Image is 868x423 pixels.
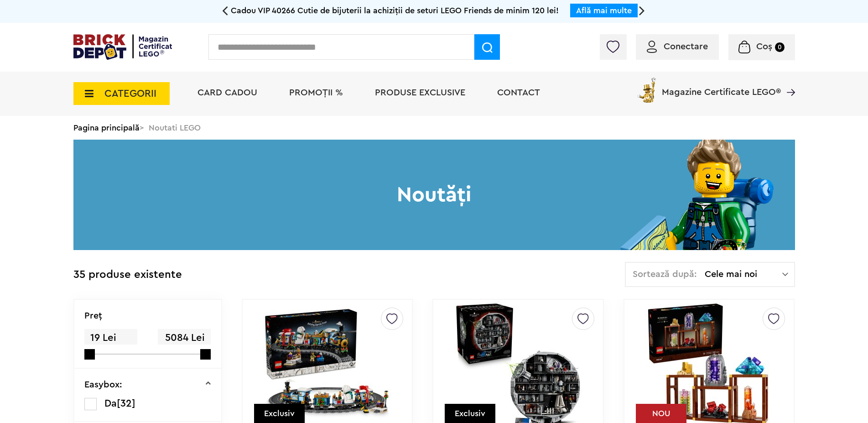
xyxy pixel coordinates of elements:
a: Conectare [647,42,708,51]
p: Preţ [84,311,102,320]
span: Conectare [664,42,708,51]
a: Card Cadou [198,88,257,97]
small: 0 [775,42,785,52]
a: Află mai multe [576,6,632,15]
a: Produse exclusive [375,88,465,97]
span: Cadou VIP 40266 Cutie de bijuterii la achiziții de seturi LEGO Friends de minim 120 lei! [231,6,559,15]
span: 5084 Lei [158,329,211,347]
span: Da [104,398,117,408]
span: Coș [756,42,772,51]
span: CATEGORII [104,89,156,99]
div: 35 produse existente [73,262,182,288]
p: Easybox: [84,380,122,389]
span: Cele mai noi [705,270,782,279]
span: Sortează după: [633,270,697,279]
div: > Noutati LEGO [73,116,795,140]
span: 19 Lei [84,329,137,347]
span: [32] [117,398,135,408]
a: Contact [497,88,540,97]
a: Pagina principală [73,124,140,132]
a: Magazine Certificate LEGO® [781,76,795,85]
span: Magazine Certificate LEGO® [662,76,781,97]
a: PROMOȚII % [289,88,343,97]
h1: Noutăți [73,140,795,250]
